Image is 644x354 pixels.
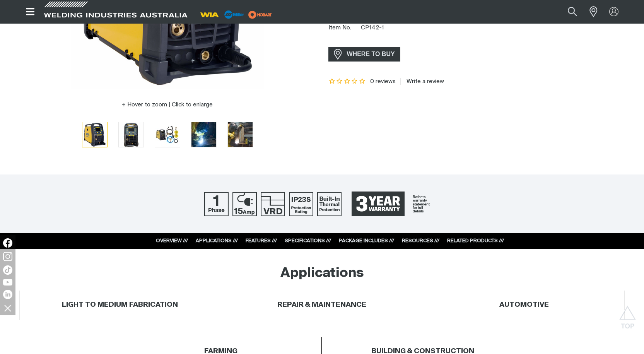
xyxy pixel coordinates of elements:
[559,3,586,21] button: Search products
[361,25,384,31] span: CP142-1
[191,122,217,147] button: Go to slide 4
[155,122,180,147] button: Go to slide 3
[277,301,366,310] h4: REPAIR & MAINTENANCE
[289,192,313,216] img: IP23S Protection Rating
[317,192,342,216] img: Built In Thermal Protection
[227,122,253,147] button: Go to slide 5
[117,100,217,109] button: Hover to zoom | Click to enlarge
[196,238,238,243] a: APPLICATIONS ///
[246,12,274,17] a: miller
[246,238,277,243] a: FEATURES ///
[82,122,108,147] button: Go to slide 1
[280,265,364,282] h2: Applications
[3,265,12,275] img: TikTok
[499,301,549,310] h4: AUTOMOTIVE
[82,122,107,147] img: Weldmatic 200+
[246,9,274,21] img: miller
[3,238,12,248] img: Facebook
[402,238,439,243] a: RESOURCES ///
[232,192,257,216] img: 15 Amp Supply Plug
[155,122,180,147] img: Weldmatic 200+
[549,3,585,21] input: Product name or item number...
[285,238,331,243] a: SPECIFICATIONS ///
[1,301,14,315] img: hide socials
[342,48,400,60] span: WHERE TO BUY
[3,252,12,261] img: Instagram
[619,306,636,323] button: Scroll to top
[447,238,504,243] a: RELATED PRODUCTS ///
[328,24,360,32] span: Item No.
[328,47,401,61] a: WHERE TO BUY
[339,238,394,243] a: PACKAGE INCLUDES ///
[191,122,216,147] img: Weldmatic 200+
[261,192,285,216] img: Voltage Reduction Device
[328,79,366,84] span: Rating: {0}
[119,122,143,147] img: Weldmatic 200+
[228,122,253,147] img: Weldmatic 200+
[3,290,12,299] img: LinkedIn
[204,192,229,216] img: Single Phase
[3,279,12,286] img: YouTube
[370,79,396,84] span: 0 reviews
[118,122,144,147] button: Go to slide 2
[400,78,444,85] a: Write a review
[156,238,188,243] a: OVERVIEW ///
[62,301,178,310] h4: LIGHT TO MEDIUM FABRICATION
[345,188,440,220] a: 3 Year Warranty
